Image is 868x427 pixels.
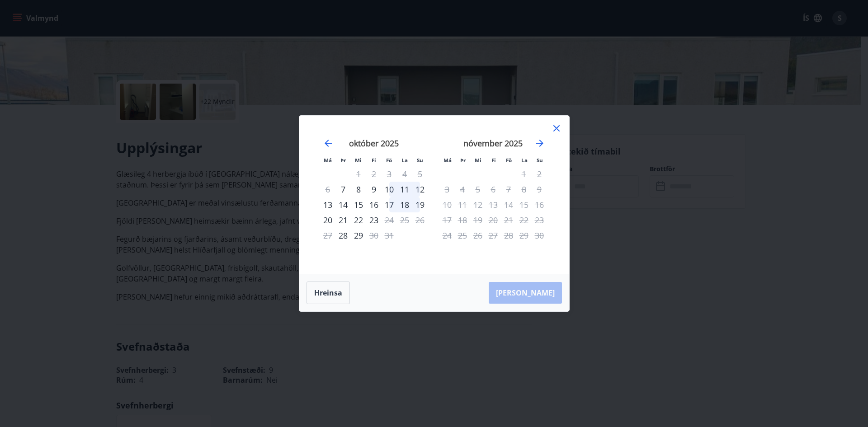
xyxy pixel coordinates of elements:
[537,157,543,164] small: Su
[355,157,362,164] small: Mi
[320,228,335,243] td: Not available. mánudagur, 27. október 2025
[501,182,516,197] td: Not available. föstudagur, 7. nóvember 2025
[475,157,481,164] small: Mi
[340,157,346,164] small: Þr
[320,212,335,228] td: mánudagur, 20. október 2025
[335,228,351,243] td: þriðjudagur, 28. október 2025
[351,228,366,243] td: miðvikudagur, 29. október 2025
[516,212,532,228] td: Not available. laugardagur, 22. nóvember 2025
[491,157,496,164] small: Fi
[501,228,516,243] td: Not available. föstudagur, 28. nóvember 2025
[335,182,351,197] div: Aðeins innritun í boði
[486,182,501,197] td: Not available. fimmtudagur, 6. nóvember 2025
[516,166,532,182] td: Not available. laugardagur, 1. nóvember 2025
[439,212,455,228] td: Not available. mánudagur, 17. nóvember 2025
[351,182,366,197] div: 8
[470,182,486,197] td: Not available. miðvikudagur, 5. nóvember 2025
[486,212,501,228] td: Not available. fimmtudagur, 20. nóvember 2025
[397,182,412,197] div: 11
[532,182,547,197] td: Not available. sunnudagur, 9. nóvember 2025
[349,138,399,149] strong: október 2025
[366,228,382,243] td: Not available. fimmtudagur, 30. október 2025
[382,182,397,197] td: föstudagur, 10. október 2025
[320,182,335,197] td: Not available. mánudagur, 6. október 2025
[320,197,335,212] td: mánudagur, 13. október 2025
[516,197,532,212] td: Not available. laugardagur, 15. nóvember 2025
[335,197,351,212] td: þriðjudagur, 14. október 2025
[397,197,412,212] div: 18
[366,197,382,212] td: fimmtudagur, 16. október 2025
[366,212,382,228] td: fimmtudagur, 23. október 2025
[439,228,455,243] td: Not available. mánudagur, 24. nóvember 2025
[412,212,428,228] td: Not available. sunnudagur, 26. október 2025
[366,182,382,197] td: fimmtudagur, 9. október 2025
[486,197,501,212] td: Not available. fimmtudagur, 13. nóvember 2025
[382,212,397,228] div: Aðeins útritun í boði
[516,228,532,243] td: Not available. laugardagur, 29. nóvember 2025
[320,212,335,228] div: 20
[323,138,334,149] div: Move backward to switch to the previous month.
[307,282,350,304] button: Hreinsa
[397,197,412,212] td: laugardagur, 18. október 2025
[417,157,423,164] small: Su
[463,138,523,149] strong: nóvember 2025
[412,182,428,197] div: 12
[532,212,547,228] td: Not available. sunnudagur, 23. nóvember 2025
[372,157,376,164] small: Fi
[351,166,366,182] td: Not available. miðvikudagur, 1. október 2025
[366,212,382,228] div: 23
[351,182,366,197] td: miðvikudagur, 8. október 2025
[335,197,351,212] div: 14
[439,182,455,197] td: Not available. mánudagur, 3. nóvember 2025
[324,157,332,164] small: Má
[443,157,452,164] small: Má
[382,212,397,228] td: Not available. föstudagur, 24. október 2025
[470,228,486,243] td: Not available. miðvikudagur, 26. nóvember 2025
[351,197,366,212] td: miðvikudagur, 15. október 2025
[455,182,470,197] td: Not available. þriðjudagur, 4. nóvember 2025
[455,228,470,243] td: Not available. þriðjudagur, 25. nóvember 2025
[412,197,428,212] td: sunnudagur, 19. október 2025
[412,197,428,212] div: 19
[366,228,382,243] div: Aðeins útritun í boði
[397,212,412,228] td: Not available. laugardagur, 25. október 2025
[532,197,547,212] td: Not available. sunnudagur, 16. nóvember 2025
[501,197,516,212] td: Not available. föstudagur, 14. nóvember 2025
[455,212,470,228] td: Not available. þriðjudagur, 18. nóvember 2025
[382,182,397,197] div: 10
[501,212,516,228] td: Not available. föstudagur, 21. nóvember 2025
[412,166,428,182] td: Not available. sunnudagur, 5. október 2025
[382,228,397,243] td: Not available. föstudagur, 31. október 2025
[351,212,366,228] div: 22
[460,157,466,164] small: Þr
[532,228,547,243] td: Not available. sunnudagur, 30. nóvember 2025
[366,197,382,212] div: 16
[382,166,397,182] td: Not available. föstudagur, 3. október 2025
[366,182,382,197] div: 9
[516,182,532,197] td: Not available. laugardagur, 8. nóvember 2025
[470,212,486,228] td: Not available. miðvikudagur, 19. nóvember 2025
[382,197,397,212] div: 17
[439,197,455,212] td: Not available. mánudagur, 10. nóvember 2025
[335,182,351,197] td: þriðjudagur, 7. október 2025
[397,182,412,197] td: laugardagur, 11. október 2025
[401,157,408,164] small: La
[351,228,366,243] div: 29
[310,127,558,263] div: Calendar
[320,197,335,212] div: 13
[455,197,470,212] td: Not available. þriðjudagur, 11. nóvember 2025
[532,166,547,182] td: Not available. sunnudagur, 2. nóvember 2025
[486,228,501,243] td: Not available. fimmtudagur, 27. nóvember 2025
[534,138,545,149] div: Move forward to switch to the next month.
[470,197,486,212] td: Not available. miðvikudagur, 12. nóvember 2025
[366,166,382,182] td: Not available. fimmtudagur, 2. október 2025
[351,212,366,228] td: miðvikudagur, 22. október 2025
[335,212,351,228] td: þriðjudagur, 21. október 2025
[412,182,428,197] td: sunnudagur, 12. október 2025
[521,157,528,164] small: La
[397,166,412,182] td: Not available. laugardagur, 4. október 2025
[386,157,392,164] small: Fö
[382,197,397,212] td: föstudagur, 17. október 2025
[335,228,351,243] div: Aðeins innritun í boði
[506,157,512,164] small: Fö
